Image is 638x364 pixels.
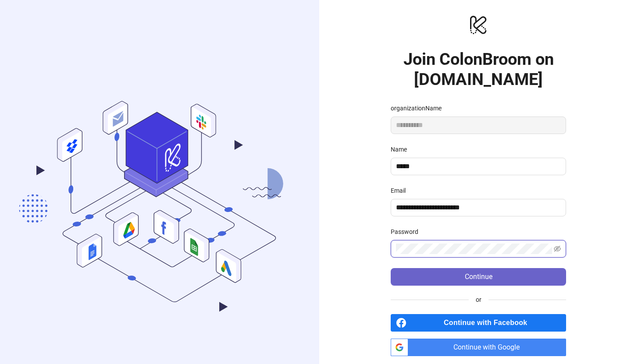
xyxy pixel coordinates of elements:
[465,273,492,281] span: Continue
[391,103,447,113] label: organizationName
[391,268,566,286] button: Continue
[391,339,566,356] a: Continue with Google
[396,161,559,172] input: Name
[554,245,561,252] span: eye-invisible
[391,314,566,332] a: Continue with Facebook
[410,314,566,332] span: Continue with Facebook
[391,227,424,237] label: Password
[391,186,411,195] label: Email
[391,117,566,134] input: organizationName
[412,339,566,356] span: Continue with Google
[396,244,552,254] input: Password
[396,202,559,213] input: Email
[469,295,488,304] span: or
[391,145,413,154] label: Name
[391,49,566,89] h1: Join ColonBroom on [DOMAIN_NAME]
